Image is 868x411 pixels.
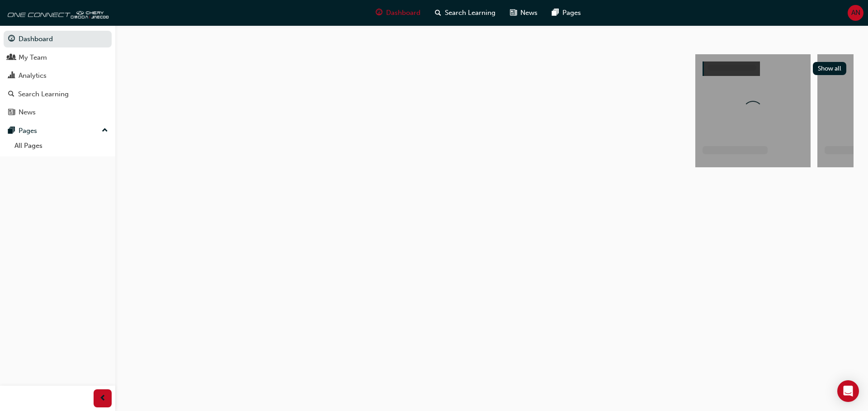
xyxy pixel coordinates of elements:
a: pages-iconPages [545,4,588,22]
span: news-icon [510,7,517,19]
button: Pages [4,123,112,139]
button: AN [848,5,863,21]
a: Dashboard [4,31,112,47]
div: Search Learning [18,89,69,99]
span: AN [851,8,860,18]
div: My Team [19,52,47,63]
span: pages-icon [8,127,15,135]
a: news-iconNews [503,4,545,22]
span: Pages [562,8,581,18]
span: News [520,8,538,18]
span: search-icon [8,90,14,99]
span: guage-icon [376,7,382,19]
span: news-icon [8,109,15,117]
a: All Pages [11,139,112,153]
a: My Team [4,49,112,66]
a: News [4,104,112,121]
span: search-icon [435,7,441,19]
span: pages-icon [552,7,559,19]
img: oneconnect [5,4,108,22]
span: up-icon [102,125,108,137]
a: guage-iconDashboard [368,4,428,22]
span: prev-icon [99,393,106,404]
span: chart-icon [8,72,15,80]
button: DashboardMy TeamAnalyticsSearch LearningNews [4,29,112,123]
div: News [19,107,36,118]
div: Analytics [19,71,47,81]
span: Search Learning [445,8,495,18]
a: Show all [703,61,846,76]
div: Open Intercom Messenger [837,380,859,402]
span: people-icon [8,54,15,62]
a: search-iconSearch Learning [428,4,503,22]
span: guage-icon [8,35,15,43]
a: Analytics [4,67,112,84]
a: Search Learning [4,86,112,103]
div: Pages [19,126,37,136]
span: Dashboard [386,8,420,18]
button: Show all [813,62,847,75]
